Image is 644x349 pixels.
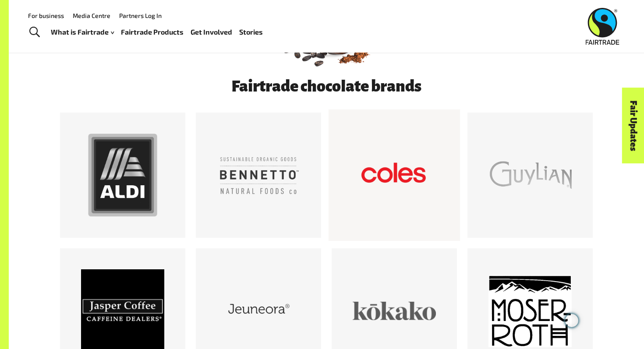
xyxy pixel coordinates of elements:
a: Media Centre [73,12,110,19]
h3: Fairtrade chocolate brands [104,78,549,95]
a: Partners Log In [119,12,162,19]
a: What is Fairtrade [51,26,114,39]
img: Fairtrade Australia New Zealand logo [586,8,619,45]
a: Get Involved [191,26,232,39]
a: Toggle Search [24,21,45,43]
a: Stories [239,26,263,39]
a: For business [28,12,64,19]
a: Fairtrade Products [121,26,184,39]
